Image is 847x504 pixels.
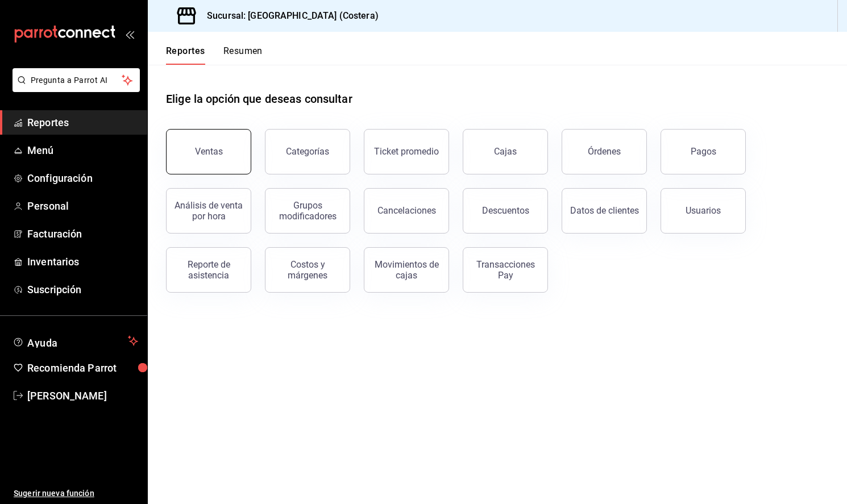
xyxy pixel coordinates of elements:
[463,129,548,174] button: Cajas
[691,146,716,157] div: Pagos
[463,188,548,234] button: Descuentos
[364,247,449,293] button: Movimientos de cajas
[562,129,647,174] button: Órdenes
[364,188,449,234] button: Cancelaciones
[265,188,350,234] button: Grupos modificadores
[286,146,329,157] div: Categorías
[27,143,138,158] span: Menú
[14,488,138,499] span: Sugerir nueva función
[272,259,343,281] div: Costos y márgenes
[125,30,134,39] button: open_drawer_menu
[166,247,251,293] button: Reporte de asistencia
[8,82,140,94] a: Pregunta a Parrot AI
[198,9,379,23] h3: Sucursal: [GEOGRAPHIC_DATA] (Costera)
[27,254,138,269] span: Inventarios
[166,188,251,234] button: Análisis de venta por hora
[463,247,548,293] button: Transacciones Pay
[562,188,647,234] button: Datos de clientes
[371,259,442,281] div: Movimientos de cajas
[272,200,343,222] div: Grupos modificadores
[686,205,721,216] div: Usuarios
[661,188,746,234] button: Usuarios
[166,129,251,174] button: Ventas
[377,205,436,216] div: Cancelaciones
[173,259,244,281] div: Reporte de asistencia
[470,259,541,281] div: Transacciones Pay
[588,146,621,157] div: Órdenes
[27,334,123,348] span: Ayuda
[195,146,223,157] div: Ventas
[223,45,263,65] button: Resumen
[661,129,746,174] button: Pagos
[27,115,138,130] span: Reportes
[494,146,517,157] div: Cajas
[27,170,138,186] span: Configuración
[482,205,529,216] div: Descuentos
[265,247,350,293] button: Costos y márgenes
[27,282,138,297] span: Suscripción
[166,45,263,65] div: navigation tabs
[166,90,352,107] h1: Elige la opción que deseas consultar
[265,129,350,174] button: Categorías
[570,205,639,216] div: Datos de clientes
[364,129,449,174] button: Ticket promedio
[13,68,140,92] button: Pregunta a Parrot AI
[27,360,138,376] span: Recomienda Parrot
[374,146,439,157] div: Ticket promedio
[166,45,205,65] button: Reportes
[31,74,122,86] span: Pregunta a Parrot AI
[173,200,244,222] div: Análisis de venta por hora
[27,198,138,214] span: Personal
[27,388,138,403] span: [PERSON_NAME]
[27,226,138,241] span: Facturación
